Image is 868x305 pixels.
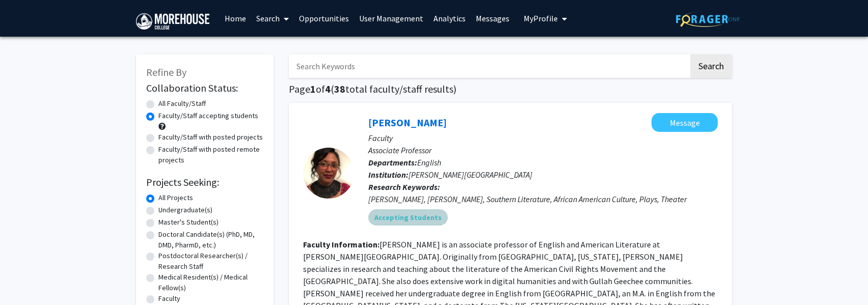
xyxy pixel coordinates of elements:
h2: Collaboration Status: [146,82,263,94]
h1: Page of ( total faculty/staff results) [289,83,732,95]
span: 38 [334,82,345,95]
span: English [417,157,441,168]
label: Master's Student(s) [158,217,219,228]
span: My Profile [524,13,558,23]
b: Research Keywords: [368,182,440,192]
a: [PERSON_NAME] [368,116,447,129]
iframe: Chat [8,259,43,297]
a: Home [220,1,251,36]
a: User Management [354,1,428,36]
label: All Faculty/Staff [158,98,206,109]
b: Faculty Information: [303,239,379,249]
button: Message Corrie Claiborne [652,113,718,132]
button: Search [690,54,732,78]
label: Undergraduate(s) [158,205,212,215]
label: Medical Resident(s) / Medical Fellow(s) [158,272,263,293]
mat-chip: Accepting Students [368,209,448,226]
span: Refine By [146,66,186,78]
a: Messages [471,1,514,36]
img: ForagerOne Logo [676,11,740,27]
h2: Projects Seeking: [146,176,263,188]
p: Faculty [368,132,718,144]
a: Analytics [428,1,471,36]
label: Postdoctoral Researcher(s) / Research Staff [158,251,263,272]
span: [PERSON_NAME][GEOGRAPHIC_DATA] [409,170,532,180]
label: Doctoral Candidate(s) (PhD, MD, DMD, PharmD, etc.) [158,229,263,251]
a: Search [251,1,294,36]
label: Faculty [158,293,180,304]
a: Opportunities [294,1,354,36]
input: Search Keywords [289,54,689,78]
span: 1 [310,82,316,95]
label: All Projects [158,192,193,203]
img: Morehouse College Logo [136,13,209,30]
div: [PERSON_NAME], [PERSON_NAME], Southern Literature, African American Culture, Plays, Theater [368,193,718,205]
label: Faculty/Staff with posted remote projects [158,144,263,165]
label: Faculty/Staff accepting students [158,110,258,121]
b: Institution: [368,170,409,180]
label: Faculty/Staff with posted projects [158,132,263,143]
p: Associate Professor [368,144,718,156]
span: 4 [325,82,331,95]
b: Departments: [368,157,417,168]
